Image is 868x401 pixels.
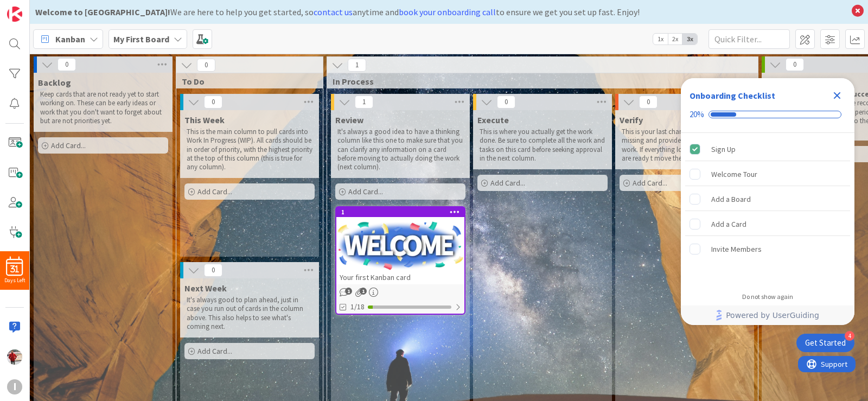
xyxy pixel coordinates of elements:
[805,338,846,348] div: Get Started
[690,110,846,119] div: Checklist progress: 20%
[336,270,464,284] div: Your first Kanban card
[668,34,682,44] span: 2x
[336,207,464,217] div: 1
[711,168,757,181] div: Welcome Tour
[204,264,222,277] span: 0
[337,128,463,171] p: It's always a good idea to have a thinking column like this one to make sure that you can clarify...
[490,178,525,188] span: Add Card...
[845,331,854,341] div: 4
[187,296,312,331] p: It's always good to plan ahead, just in case you run out of cards in the column above. This also ...
[685,187,850,211] div: Add a Board is incomplete.
[682,34,697,44] span: 3x
[766,77,799,88] span: Done 🎉
[639,96,658,109] span: 0
[58,58,76,71] span: 0
[480,128,605,163] p: This is where you actually get the work done. Be sure to complete all the work and tasks on this ...
[348,59,366,72] span: 1
[336,207,464,284] div: 1Your first Kanban card
[711,193,751,206] div: Add a Board
[360,288,367,295] span: 1
[350,301,365,313] span: 1/18
[399,7,496,17] a: book your onboarding call
[345,288,352,295] span: 1
[7,349,22,365] img: AA
[828,87,846,104] div: Close Checklist
[726,309,819,322] span: Powered by UserGuiding
[335,114,363,125] span: Review
[620,114,643,125] span: Verify
[786,58,804,71] span: 0
[686,305,849,325] a: Powered by UserGuiding
[685,237,850,261] div: Invite Members is incomplete.
[197,187,232,196] span: Add Card...
[113,34,169,44] b: My First Board
[711,143,736,156] div: Sign Up
[204,96,222,109] span: 0
[184,283,227,294] span: Next Week
[685,162,850,186] div: Welcome Tour is incomplete.
[690,89,775,102] div: Onboarding Checklist
[182,76,309,87] span: To Do
[622,128,748,163] p: This is your last chance to catch anything missing and provide feedback about the work. If everyt...
[7,7,22,22] img: Visit kanbanzone.com
[681,305,854,325] div: Footer
[477,114,509,125] span: Execute
[681,78,854,325] div: Checklist Container
[7,379,22,394] div: I
[355,96,373,109] span: 1
[711,243,762,256] div: Invite Members
[184,114,225,125] span: This Week
[348,187,383,196] span: Add Card...
[653,34,668,44] span: 1x
[197,59,215,72] span: 0
[742,292,793,301] div: Do not show again
[35,5,846,18] div: We are here to help you get started, so anytime and to ensure we get you set up fast. Enjoy!
[314,7,353,17] a: contact us
[23,2,49,15] span: Support
[35,7,170,17] b: Welcome to [GEOGRAPHIC_DATA]!
[333,76,744,87] span: In Process
[55,33,85,46] span: Kanban
[690,110,704,119] div: 20%
[711,218,746,231] div: Add a Card
[709,29,790,49] input: Quick Filter...
[497,96,515,109] span: 0
[685,212,850,236] div: Add a Card is incomplete.
[40,90,166,125] p: Keep cards that are not ready yet to start working on. These can be early ideas or work that you ...
[197,346,232,356] span: Add Card...
[685,137,850,161] div: Sign Up is complete.
[187,128,312,171] p: This is the main column to pull cards into Work In Progress (WIP). All cards should be in order o...
[51,141,86,150] span: Add Card...
[341,208,464,216] div: 1
[681,133,854,285] div: Checklist items
[633,178,667,188] span: Add Card...
[796,334,854,352] div: Open Get Started checklist, remaining modules: 4
[38,77,71,88] span: Backlog
[10,265,19,273] span: 31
